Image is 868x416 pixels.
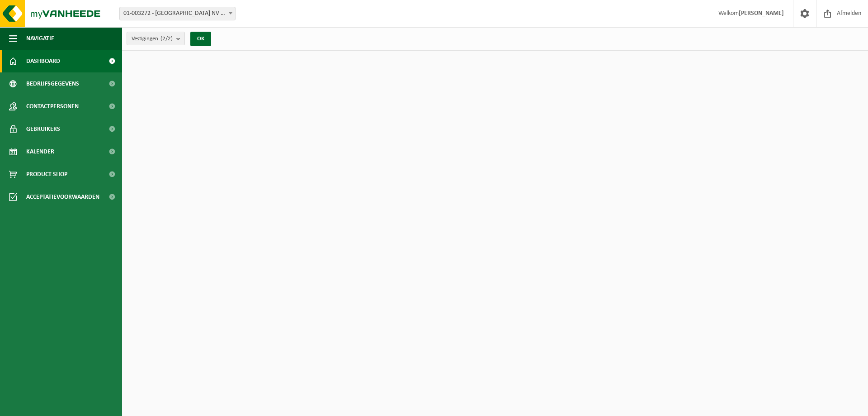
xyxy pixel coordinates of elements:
[26,140,54,163] span: Kalender
[26,118,60,140] span: Gebruikers
[26,72,79,95] span: Bedrijfsgegevens
[26,50,60,72] span: Dashboard
[190,32,211,46] button: OK
[739,10,784,17] strong: [PERSON_NAME]
[119,7,236,20] span: 01-003272 - BELGOSUC NV - BEERNEM
[26,163,67,186] span: Product Shop
[120,7,235,20] span: 01-003272 - BELGOSUC NV - BEERNEM
[160,36,173,42] count: (2/2)
[127,32,185,45] button: Vestigingen(2/2)
[26,27,54,50] span: Navigatie
[26,95,79,118] span: Contactpersonen
[26,186,99,208] span: Acceptatievoorwaarden
[132,32,173,46] span: Vestigingen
